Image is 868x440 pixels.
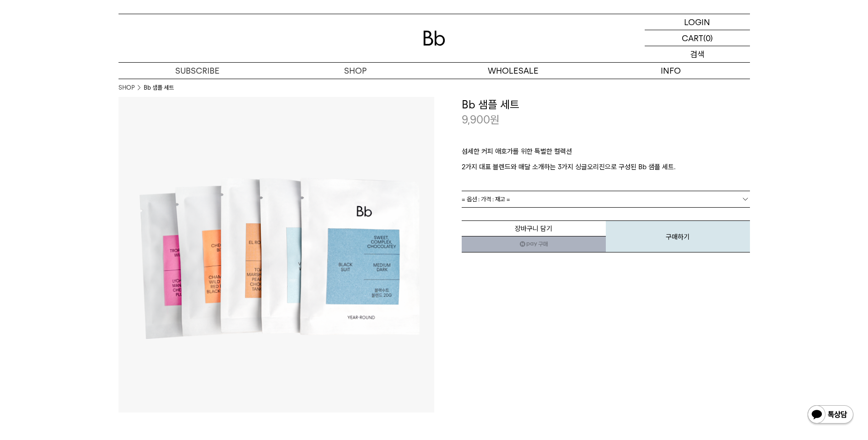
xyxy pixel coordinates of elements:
[807,404,854,426] img: 카카오톡 채널 1:1 채팅 버튼
[682,30,703,46] p: CART
[144,83,174,92] li: Bb 샘플 세트
[645,30,750,46] a: CART (0)
[462,191,510,207] span: = 옵션 : 가격 : 재고 =
[703,30,713,46] p: (0)
[462,97,750,113] h3: Bb 샘플 세트
[462,112,500,128] p: 9,900
[434,63,592,79] p: WHOLESALE
[690,46,705,62] p: 검색
[592,63,750,79] p: INFO
[119,83,135,92] a: SHOP
[462,161,750,172] p: 2가지 대표 블렌드와 매달 소개하는 3가지 싱글오리진으로 구성된 Bb 샘플 세트.
[119,97,434,413] img: Bb 샘플 세트
[462,146,750,161] p: 섬세한 커피 애호가를 위한 특별한 컬렉션
[462,220,606,236] button: 장바구니 담기
[490,113,500,126] span: 원
[276,63,434,79] a: SHOP
[645,14,750,30] a: LOGIN
[119,63,276,79] a: SUBSCRIBE
[423,31,445,46] img: 로고
[684,14,710,30] p: LOGIN
[462,236,606,252] a: 새창
[606,220,750,252] button: 구매하기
